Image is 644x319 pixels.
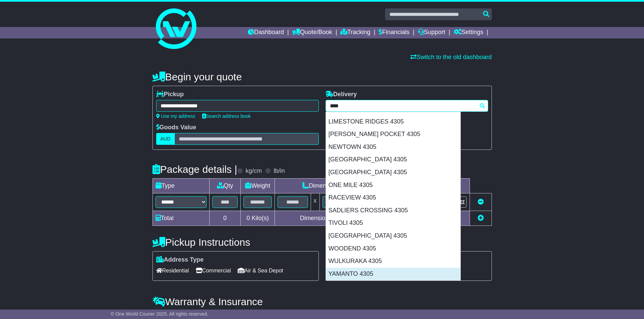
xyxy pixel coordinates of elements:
a: Support [418,27,445,38]
label: Delivery [326,91,357,98]
a: Settings [454,27,483,38]
td: 0 [209,211,241,226]
label: Pickup [156,91,184,98]
td: Total [152,211,209,226]
div: TIVOLI 4305 [326,217,460,230]
span: © One World Courier 2025. All rights reserved. [111,311,209,317]
div: NEWTOWN 4305 [326,141,460,154]
h4: Package details | [152,164,237,175]
div: [GEOGRAPHIC_DATA] 4305 [326,153,460,166]
div: SADLIERS CROSSING 4305 [326,204,460,217]
span: Air & Sea Depot [238,265,283,276]
td: Dimensions (L x W x H) [275,179,400,193]
a: Switch to the old dashboard [410,54,492,60]
label: AUD [156,133,175,145]
a: Search address book [202,113,251,119]
td: Dimensions in Centimetre(s) [275,211,400,226]
label: lb/in [273,167,285,175]
div: WULKURAKA 4305 [326,255,460,268]
span: 0 [246,215,250,221]
h4: Pickup Instructions [152,237,319,248]
td: Type [152,179,209,193]
a: Use my address [156,113,195,119]
a: Dashboard [248,27,284,38]
a: Quote/Book [292,27,332,38]
label: kg/cm [245,167,262,175]
label: Address Type [156,256,204,264]
div: [GEOGRAPHIC_DATA] 4305 [326,166,460,179]
td: Weight [241,179,275,193]
div: [GEOGRAPHIC_DATA] 4305 [326,230,460,242]
a: Remove this item [478,198,484,205]
a: Tracking [340,27,370,38]
span: Residential [156,265,189,276]
div: RACEVIEW 4305 [326,191,460,204]
span: Commercial [196,265,231,276]
a: Financials [379,27,409,38]
div: [PERSON_NAME] POCKET 4305 [326,128,460,141]
td: Kilo(s) [241,211,275,226]
label: Goods Value [156,124,196,131]
a: Add new item [478,215,484,221]
td: x [311,193,319,211]
h4: Warranty & Insurance [152,296,492,307]
div: ONE MILE 4305 [326,179,460,192]
div: WOODEND 4305 [326,242,460,255]
div: LIMESTONE RIDGES 4305 [326,115,460,128]
typeahead: Please provide city [326,100,488,112]
td: Qty [209,179,241,193]
div: YAMANTO 4305 [326,268,460,281]
h4: Begin your quote [152,71,492,82]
